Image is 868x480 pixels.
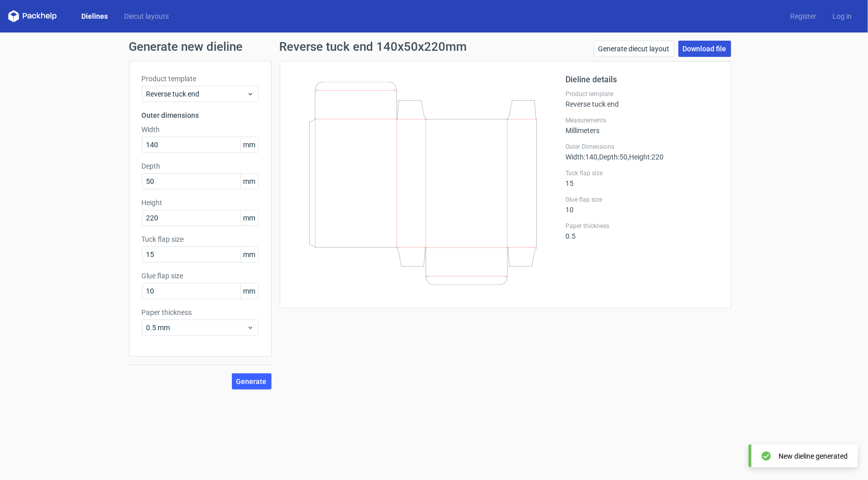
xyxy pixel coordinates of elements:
[566,169,719,177] label: Tuck flap size
[142,234,259,244] label: Tuck flap size
[628,153,664,161] span: , Height : 220
[566,222,719,230] label: Paper thickness
[142,74,259,84] label: Product template
[241,283,258,299] span: mm
[129,41,739,53] h1: Generate new dieline
[73,11,116,21] a: Dielines
[566,143,719,151] label: Outer Dimensions
[566,90,719,98] label: Product template
[566,196,719,204] label: Glue flap size
[779,451,848,461] div: New dieline generated
[142,307,259,317] label: Paper thickness
[241,137,258,152] span: mm
[678,41,731,57] a: Download file
[566,116,719,135] div: Millimeters
[824,11,860,21] a: Log in
[236,378,267,385] span: Generate
[566,116,719,124] label: Measurements
[232,373,272,390] button: Generate
[566,90,719,108] div: Reverse tuck end
[598,153,628,161] span: , Depth : 50
[241,247,258,262] span: mm
[241,210,258,226] span: mm
[142,198,259,208] label: Height
[566,196,719,214] div: 10
[142,124,259,135] label: Width
[782,11,824,21] a: Register
[566,153,598,161] span: Width : 140
[146,323,247,333] span: 0.5 mm
[241,174,258,189] span: mm
[142,271,259,281] label: Glue flap size
[594,41,674,57] a: Generate diecut layout
[116,11,177,21] a: Diecut layouts
[142,161,259,171] label: Depth
[146,89,247,99] span: Reverse tuck end
[566,169,719,187] div: 15
[280,41,467,53] h1: Reverse tuck end 140x50x220mm
[566,222,719,240] div: 0.5
[566,74,719,86] h2: Dieline details
[142,110,259,120] h3: Outer dimensions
